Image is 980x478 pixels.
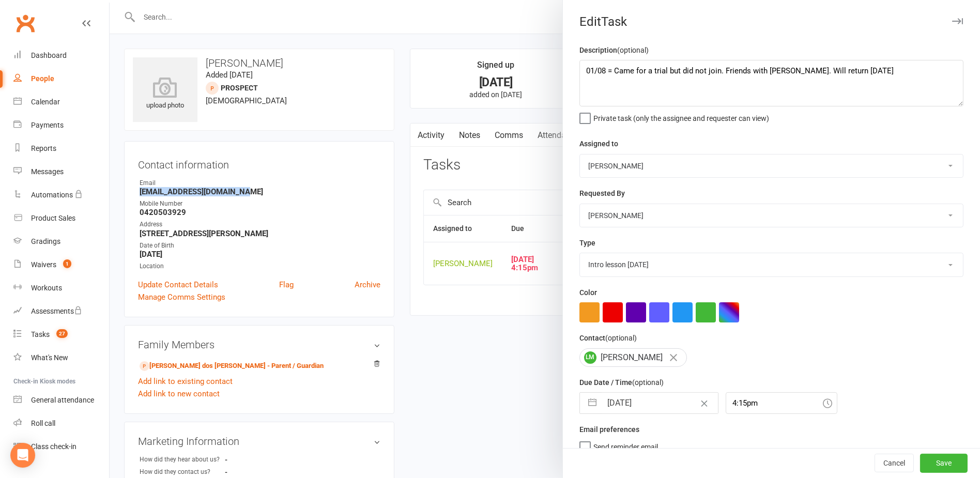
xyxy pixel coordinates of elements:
[13,230,109,253] a: Gradings
[563,14,980,29] div: Edit Task
[920,454,968,473] button: Save
[31,284,62,292] div: Workouts
[31,260,56,269] div: Waivers
[695,393,713,413] button: Clear Date
[593,111,769,122] span: Private task (only the assignee and requester can view)
[12,10,38,36] a: Clubworx
[31,144,56,152] div: Reports
[13,300,109,323] a: Assessments
[31,167,64,176] div: Messages
[31,330,50,338] div: Tasks
[593,439,658,451] span: Send reminder email
[579,348,687,367] div: [PERSON_NAME]
[31,353,68,362] div: What's New
[875,454,914,473] button: Cancel
[31,214,75,222] div: Product Sales
[579,60,963,106] textarea: 01/08 = Came for a trial but did not join. Friends with [PERSON_NAME]. Will return [DATE]
[13,276,109,300] a: Workouts
[13,346,109,369] a: What's New
[10,443,35,468] div: Open Intercom Messenger
[579,287,597,298] label: Color
[31,98,60,106] div: Calendar
[31,419,55,427] div: Roll call
[13,67,109,90] a: People
[13,323,109,346] a: Tasks 27
[63,259,71,268] span: 1
[13,389,109,412] a: General attendance kiosk mode
[13,114,109,137] a: Payments
[13,207,109,230] a: Product Sales
[31,74,54,83] div: People
[56,329,68,338] span: 27
[584,351,596,364] span: LM
[13,44,109,67] a: Dashboard
[579,424,639,435] label: Email preferences
[617,46,649,54] small: (optional)
[13,412,109,435] a: Roll call
[13,137,109,160] a: Reports
[31,51,67,59] div: Dashboard
[605,334,637,342] small: (optional)
[579,138,618,149] label: Assigned to
[31,237,60,245] div: Gradings
[632,378,664,387] small: (optional)
[13,435,109,458] a: Class kiosk mode
[579,237,595,249] label: Type
[31,307,82,315] div: Assessments
[31,442,76,451] div: Class check-in
[13,253,109,276] a: Waivers 1
[13,183,109,207] a: Automations
[31,121,64,129] div: Payments
[31,191,73,199] div: Automations
[13,90,109,114] a: Calendar
[579,377,664,388] label: Due Date / Time
[579,44,649,56] label: Description
[579,188,625,199] label: Requested By
[579,332,637,344] label: Contact
[13,160,109,183] a: Messages
[31,396,94,404] div: General attendance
